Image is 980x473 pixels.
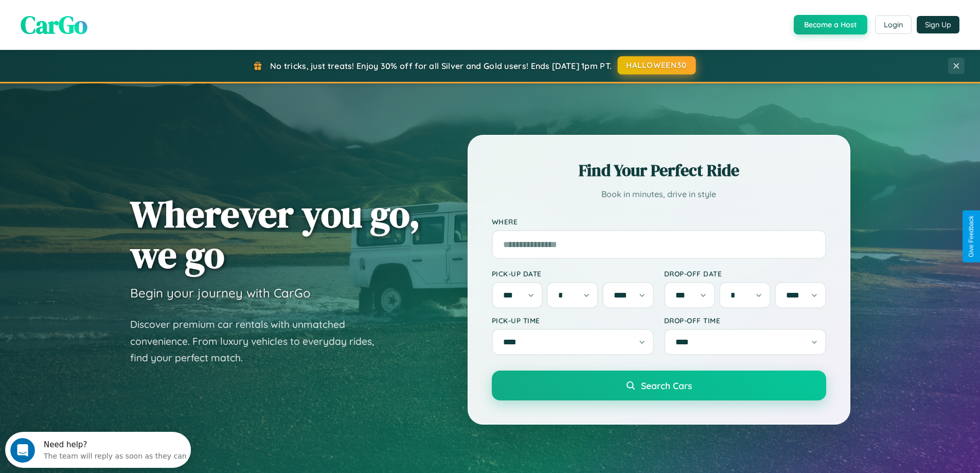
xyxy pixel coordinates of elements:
[968,216,975,257] div: Give Feedback
[492,187,826,202] p: Book in minutes, drive in style
[492,159,826,182] h2: Find Your Perfect Ride
[664,316,826,325] label: Drop-off Time
[10,438,35,463] iframe: Intercom live chat
[39,9,182,17] div: Need help?
[917,16,959,33] button: Sign Up
[5,432,191,468] iframe: Intercom live chat discovery launcher
[21,8,87,42] span: CarGo
[794,15,867,34] button: Become a Host
[130,285,311,301] h3: Begin your journey with CarGo
[492,316,654,325] label: Pick-up Time
[664,269,826,278] label: Drop-off Date
[492,217,826,226] label: Where
[875,15,912,34] button: Login
[618,56,696,75] button: HALLOWEEN30
[492,371,826,400] button: Search Cars
[39,17,182,28] div: The team will reply as soon as they can
[641,380,692,391] span: Search Cars
[4,4,191,32] div: Open Intercom Messenger
[130,316,387,366] p: Discover premium car rentals with unmatched convenience. From luxury vehicles to everyday rides, ...
[492,269,654,278] label: Pick-up Date
[270,61,612,71] span: No tricks, just treats! Enjoy 30% off for all Silver and Gold users! Ends [DATE] 1pm PT.
[130,194,420,275] h1: Wherever you go, we go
